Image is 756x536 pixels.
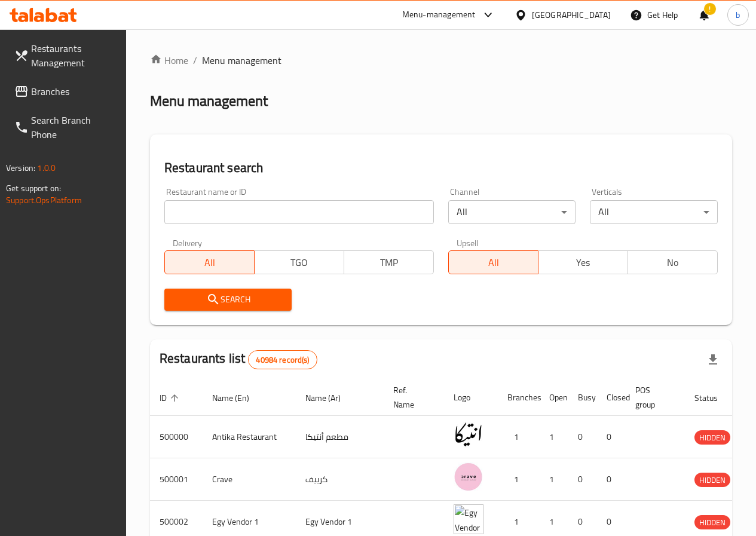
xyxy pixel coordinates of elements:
[6,180,61,196] span: Get support on:
[444,379,498,416] th: Logo
[543,254,623,271] span: Yes
[532,8,611,22] div: [GEOGRAPHIC_DATA]
[150,458,203,501] td: 500001
[538,250,628,274] button: Yes
[164,250,255,274] button: All
[5,106,126,149] a: Search Branch Phone
[5,34,126,77] a: Restaurants Management
[448,250,538,274] button: All
[635,383,671,412] span: POS group
[448,200,576,224] div: All
[694,430,730,445] div: HIDDEN
[296,458,384,501] td: كرييف
[498,458,540,501] td: 1
[203,458,296,501] td: Crave
[402,8,476,22] div: Menu-management
[454,462,483,492] img: Crave
[498,379,540,416] th: Branches
[6,160,35,176] span: Version:
[597,379,626,416] th: Closed
[694,515,730,529] div: HIDDEN
[568,379,597,416] th: Busy
[150,53,732,68] nav: breadcrumb
[5,77,126,106] a: Branches
[694,516,730,529] span: HIDDEN
[164,289,292,311] button: Search
[540,458,568,501] td: 1
[174,292,283,307] span: Search
[349,254,429,271] span: TMP
[31,41,117,70] span: Restaurants Management
[296,416,384,458] td: مطعم أنتيكا
[540,379,568,416] th: Open
[6,192,82,208] a: Support.OpsPlatform
[150,416,203,458] td: 500000
[694,473,730,487] span: HIDDEN
[173,238,203,247] label: Delivery
[170,254,250,271] span: All
[150,53,188,68] a: Home
[454,504,483,534] img: Egy Vendor 1
[568,458,597,501] td: 0
[393,383,430,412] span: Ref. Name
[164,200,434,224] input: Search for restaurant name or ID..
[454,419,483,449] img: Antika Restaurant
[597,458,626,501] td: 0
[305,391,356,405] span: Name (Ar)
[249,354,316,366] span: 40984 record(s)
[160,350,317,369] h2: Restaurants list
[633,254,713,271] span: No
[454,254,534,271] span: All
[254,250,344,274] button: TGO
[597,416,626,458] td: 0
[160,391,182,405] span: ID
[164,159,718,177] h2: Restaurant search
[694,431,730,445] span: HIDDEN
[212,391,265,405] span: Name (En)
[202,53,281,68] span: Menu management
[193,53,197,68] li: /
[590,200,718,224] div: All
[540,416,568,458] td: 1
[628,250,718,274] button: No
[344,250,434,274] button: TMP
[31,84,117,99] span: Branches
[150,91,268,111] h2: Menu management
[694,391,733,405] span: Status
[694,473,730,487] div: HIDDEN
[699,345,727,374] div: Export file
[37,160,56,176] span: 1.0.0
[457,238,479,247] label: Upsell
[259,254,339,271] span: TGO
[203,416,296,458] td: Antika Restaurant
[736,8,740,22] span: b
[568,416,597,458] td: 0
[31,113,117,142] span: Search Branch Phone
[498,416,540,458] td: 1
